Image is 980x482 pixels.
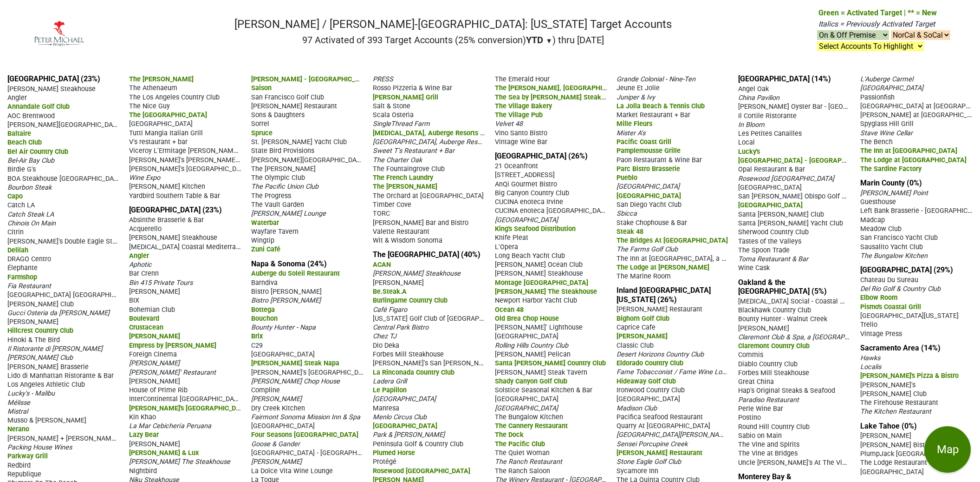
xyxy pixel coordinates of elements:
[373,279,424,287] span: [PERSON_NAME]
[738,228,809,236] span: Sherwood Country Club
[860,363,881,371] span: Localis
[7,139,42,146] span: Beach Club
[373,261,391,269] span: ACAN
[234,34,672,46] h2: 97 Activated of 393 Target Accounts (25% conversion) ) thru [DATE]
[129,84,177,92] span: The Athenaeum
[617,315,669,323] span: Bighorn Golf Club
[129,155,301,164] span: [PERSON_NAME]'s [PERSON_NAME][GEOGRAPHIC_DATA]
[251,350,315,358] span: [GEOGRAPHIC_DATA]
[251,129,273,137] span: Spruce
[373,350,444,358] span: Forbes Mill Steakhouse
[495,171,555,179] span: [STREET_ADDRESS]
[129,146,303,155] span: Viceroy L'Ermitage [PERSON_NAME][GEOGRAPHIC_DATA]
[495,386,592,394] span: Solstice Seasonal Kitchen & Bar
[617,111,690,119] span: Market Restaurant + Bar
[617,395,680,403] span: [GEOGRAPHIC_DATA]
[7,85,96,93] span: [PERSON_NAME] Steakhouse
[738,121,765,129] span: In Bloom
[526,34,543,46] span: YTD
[7,336,60,344] span: Hinoki & The Bird
[738,102,892,111] span: [PERSON_NAME] Oyster Bar - [GEOGRAPHIC_DATA]
[495,152,588,160] a: [GEOGRAPHIC_DATA] (26%)
[129,332,180,340] span: [PERSON_NAME]
[617,342,654,350] span: Classic Club
[129,394,312,403] span: InterContinental [GEOGRAPHIC_DATA] - [GEOGRAPHIC_DATA]
[7,309,110,317] span: Gucci Osteria da [PERSON_NAME]
[860,303,921,311] span: Pismo's Coastal Grill
[495,288,597,296] span: [PERSON_NAME] The Steakhouse
[738,264,770,272] span: Wine Cask
[129,164,301,173] span: [PERSON_NAME]'s [GEOGRAPHIC_DATA][PERSON_NAME]
[7,201,35,209] span: Catch LA
[738,148,760,156] span: Lucky's
[860,422,917,430] a: Lake Tahoe (0%)
[738,165,805,173] span: Opal Restaurant & Bar
[7,390,55,397] span: Lucky's - Malibu
[7,318,58,326] span: [PERSON_NAME]
[251,228,299,236] span: Wayfare Tavern
[617,210,637,218] span: Sbicca
[617,264,709,271] span: The Lodge at [PERSON_NAME]
[738,74,831,83] a: [GEOGRAPHIC_DATA] (14%)
[495,359,606,367] span: Santa [PERSON_NAME] Country Club
[860,390,927,398] span: [PERSON_NAME] Club
[860,178,922,187] a: Marin County (0%)
[7,228,24,236] span: Citrin
[617,129,645,137] span: Mister A's
[738,94,779,102] span: China Pavilion
[251,219,279,227] span: Waterbar
[860,343,941,352] a: Sacramento Area (14%)
[7,130,31,138] span: Baltaire
[495,297,577,304] span: Newport Harbor Yacht Club
[251,279,278,287] span: Barndiva
[617,138,671,146] span: Pacific Coast Grill
[129,120,193,128] span: [GEOGRAPHIC_DATA]
[495,404,558,412] span: [GEOGRAPHIC_DATA]
[129,369,216,376] span: [PERSON_NAME]' Restaurant
[860,354,880,362] span: Hawks
[617,192,681,200] span: [GEOGRAPHIC_DATA]
[860,129,913,137] span: Stave Wine Cellar
[495,225,576,233] span: King's Seafood Distribution
[495,206,610,215] span: CUCINA enoteca [GEOGRAPHIC_DATA]
[738,156,874,165] span: [GEOGRAPHIC_DATA] - [GEOGRAPHIC_DATA]
[617,102,705,110] span: La Jolla Beach & Tennis Club
[373,332,396,340] span: Chez TJ
[373,288,407,296] span: Be.Steak.A
[251,368,372,376] span: [PERSON_NAME]'s [GEOGRAPHIC_DATA]
[129,270,159,277] span: Bar Crenn
[373,228,429,236] span: Valette Restaurant
[251,245,280,253] span: Zuni Café
[738,238,801,245] span: Tastes of the Valleys
[617,272,671,280] span: The Marine Room
[860,165,922,173] span: The Sardine Factory
[738,332,876,341] span: Claremont Club & Spa, a [GEOGRAPHIC_DATA]
[617,201,681,209] span: San Diego Yacht Club
[129,288,180,296] span: [PERSON_NAME]
[617,165,680,173] span: Parc Bistro Brasserie
[7,192,23,200] span: Capo
[818,8,937,17] span: Green = Activated Target | ** = New
[373,314,511,323] span: [US_STATE] Golf Club of [GEOGRAPHIC_DATA]
[30,18,88,49] img: Peter Michael
[373,377,407,385] span: Ladera Grill
[251,386,280,394] span: Compline
[129,93,220,101] span: The Los Angeles Country Club
[251,237,274,244] span: Wingtip
[617,174,637,182] span: Pueblo
[373,306,407,314] span: Café Figaro
[373,147,454,155] span: Sweet T's Restaurant + Bar
[495,342,568,350] span: Rolling Hills Country Club
[738,85,769,93] span: Angel Oak
[617,350,704,358] span: Desert Horizons Country Club
[495,395,558,403] span: [GEOGRAPHIC_DATA]
[129,102,170,110] span: The Nice Guy
[7,327,73,335] span: Hillcrest Country Club
[495,138,547,146] span: Vintage Wine Bar
[251,183,318,191] span: The Pacific Union Club
[617,93,655,101] span: Juniper & Ivy
[738,175,834,183] span: Rosewood [GEOGRAPHIC_DATA]
[738,297,884,305] span: [MEDICAL_DATA] Social - Coastal Mediterranean
[251,74,373,83] span: [PERSON_NAME] - [GEOGRAPHIC_DATA]
[860,75,913,83] span: L'Auberge Carmel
